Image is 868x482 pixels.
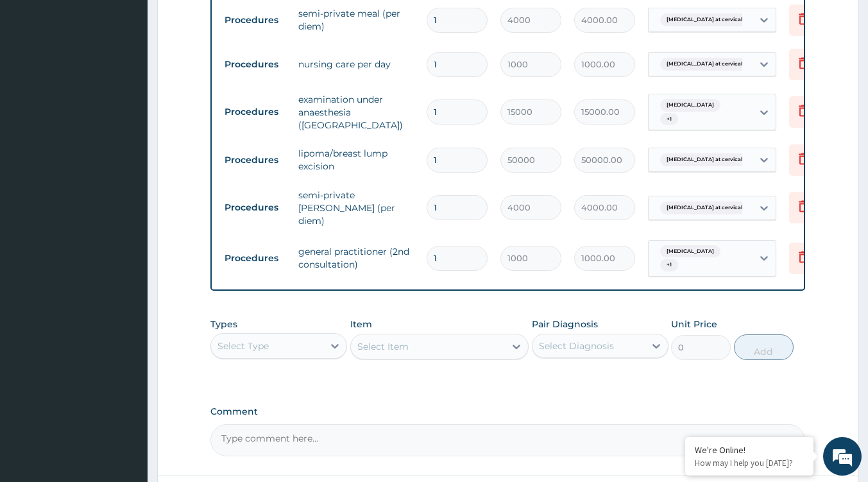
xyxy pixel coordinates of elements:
[660,58,756,71] span: [MEDICAL_DATA] at cervical os
[292,182,420,234] td: semi-private [PERSON_NAME] (per diem)
[218,196,292,219] td: Procedures
[292,1,420,39] td: semi-private meal (per diem)
[210,319,237,330] label: Types
[210,406,805,417] label: Comment
[74,162,177,291] span: We're online!
[660,153,756,166] span: [MEDICAL_DATA] at cervical os
[24,64,52,96] img: d_794563401_company_1708531726252_794563401
[67,72,216,89] div: Chat with us now
[734,334,794,360] button: Add
[210,6,241,37] div: Minimize live chat window
[218,53,292,76] td: Procedures
[292,141,420,179] td: lipoma/breast lump excision
[292,87,420,138] td: examination under anaesthesia ([GEOGRAPHIC_DATA])
[660,245,720,258] span: [MEDICAL_DATA]
[671,318,717,331] label: Unit Price
[539,340,614,352] div: Select Diagnosis
[660,259,678,271] span: + 1
[217,340,269,352] div: Select Type
[292,239,420,277] td: general practitioner (2nd consultation)
[660,13,756,26] span: [MEDICAL_DATA] at cervical os
[218,148,292,172] td: Procedures
[218,100,292,124] td: Procedures
[695,444,804,456] div: We're Online!
[695,458,804,469] p: How may I help you today?
[350,318,372,331] label: Item
[660,202,756,214] span: [MEDICAL_DATA] at cervical os
[292,51,420,77] td: nursing care per day
[660,99,720,112] span: [MEDICAL_DATA]
[218,246,292,270] td: Procedures
[532,318,598,331] label: Pair Diagnosis
[6,350,244,395] textarea: Type your message and hit 'Enter'
[218,8,292,32] td: Procedures
[660,113,678,126] span: + 1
